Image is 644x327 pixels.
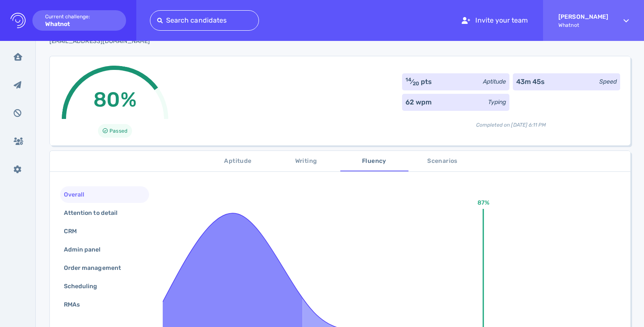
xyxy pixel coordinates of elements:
[413,81,419,87] sub: 20
[62,262,131,274] div: Order management
[62,243,111,256] div: Admin panel
[62,207,128,219] div: Attention to detail
[93,87,136,112] span: 80%
[277,156,335,167] span: Writing
[402,114,620,129] div: Completed on [DATE] 6:11 PM
[516,77,545,87] div: 43m 45s
[488,98,506,107] div: Typing
[405,77,411,83] sup: 14
[109,126,127,136] span: Passed
[483,77,506,86] div: Aptitude
[599,77,617,86] div: Speed
[558,22,608,28] span: Whatnot
[405,97,431,107] div: 62 wpm
[345,156,403,167] span: Fluency
[414,156,471,167] span: Scenarios
[49,37,175,46] div: Click to copy the email address
[209,156,267,167] span: Aptitude
[62,298,90,311] div: RMAs
[62,188,95,201] div: Overall
[62,280,108,292] div: Scheduling
[558,13,608,20] strong: [PERSON_NAME]
[62,225,87,237] div: CRM
[477,199,489,206] text: 87%
[405,77,432,87] div: ⁄ pts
